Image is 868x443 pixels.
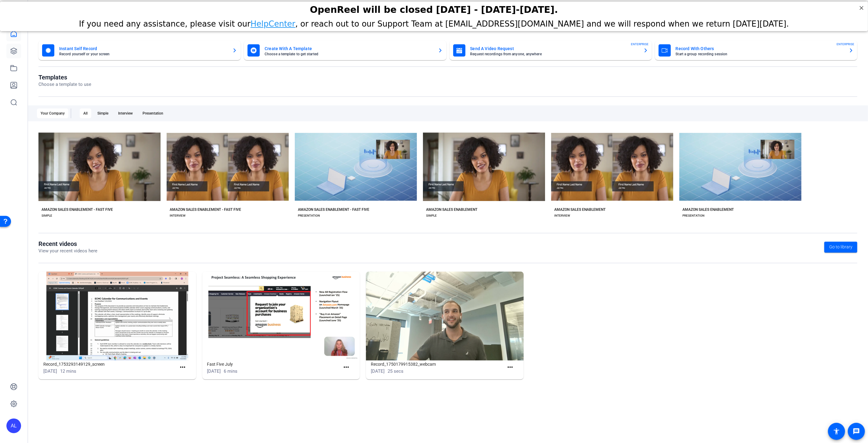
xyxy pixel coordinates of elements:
[833,428,840,435] mat-icon: accessibility
[38,74,91,81] h1: Templates
[114,108,136,118] div: Interview
[8,3,860,13] div: OpenReel will be closed [DATE] - [DATE]-[DATE].
[829,244,852,250] span: Go to library
[139,108,167,118] div: Presentation
[179,364,186,371] mat-icon: more_horiz
[853,428,860,435] mat-icon: message
[224,368,238,374] span: 6 mins
[265,45,433,52] mat-card-title: Create With A Template
[79,18,789,27] span: If you need any assistance, please visit our , or reach out to our Support Team at [EMAIL_ADDRESS...
[298,213,320,218] div: PRESENTATION
[824,242,857,253] a: Go to library
[94,108,112,118] div: Simple
[170,207,241,212] div: AMAZON SALES ENABLEMENT - FAST FIVE
[43,368,57,374] span: [DATE]
[366,272,524,361] img: Record_1750179915382_webcam
[682,213,704,218] div: PRESENTATION
[38,41,241,60] button: Instant Self RecordRecord yourself or your screen
[631,42,649,46] span: ENTERPRISE
[554,207,606,212] div: AMAZON SALES ENABLEMENT
[38,247,97,254] p: View your recent videos here
[202,272,360,361] img: Fast Five July
[59,52,227,56] mat-card-subtitle: Record yourself or your screen
[371,368,385,374] span: [DATE]
[42,207,113,212] div: AMAZON SALES ENABLEMENT - FAST FIVE
[251,18,295,27] a: HelpCenter
[38,240,97,247] h1: Recent videos
[554,213,570,218] div: INTERVIEW
[244,41,446,60] button: Create With A TemplateChoose a template to get started
[38,272,196,361] img: Record_1753293149129_screen
[470,45,638,52] mat-card-title: Send A Video Request
[207,368,221,374] span: [DATE]
[426,207,477,212] div: AMAZON SALES ENABLEMENT
[676,45,844,52] mat-card-title: Record With Others
[342,364,350,371] mat-icon: more_horiz
[43,361,176,368] h1: Record_1753293149129_screen
[37,108,68,118] div: Your Company
[42,213,52,218] div: SIMPLE
[426,213,437,218] div: SIMPLE
[265,52,433,56] mat-card-subtitle: Choose a template to get started
[470,52,638,56] mat-card-subtitle: Request recordings from anyone, anywhere
[371,361,504,368] h1: Record_1750179915382_webcam
[450,41,652,60] button: Send A Video RequestRequest recordings from anyone, anywhereENTERPRISE
[207,361,340,368] h1: Fast Five July
[655,41,857,60] button: Record With OthersStart a group recording sessionENTERPRISE
[170,213,186,218] div: INTERVIEW
[80,108,91,118] div: All
[6,419,21,433] div: AL
[38,81,91,88] p: Choose a template to use
[388,368,403,374] span: 25 secs
[837,42,854,46] span: ENTERPRISE
[682,207,734,212] div: AMAZON SALES ENABLEMENT
[506,364,514,371] mat-icon: more_horiz
[60,368,76,374] span: 12 mins
[676,52,844,56] mat-card-subtitle: Start a group recording session
[298,207,369,212] div: AMAZON SALES ENABLEMENT - FAST FIVE
[59,45,227,52] mat-card-title: Instant Self Record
